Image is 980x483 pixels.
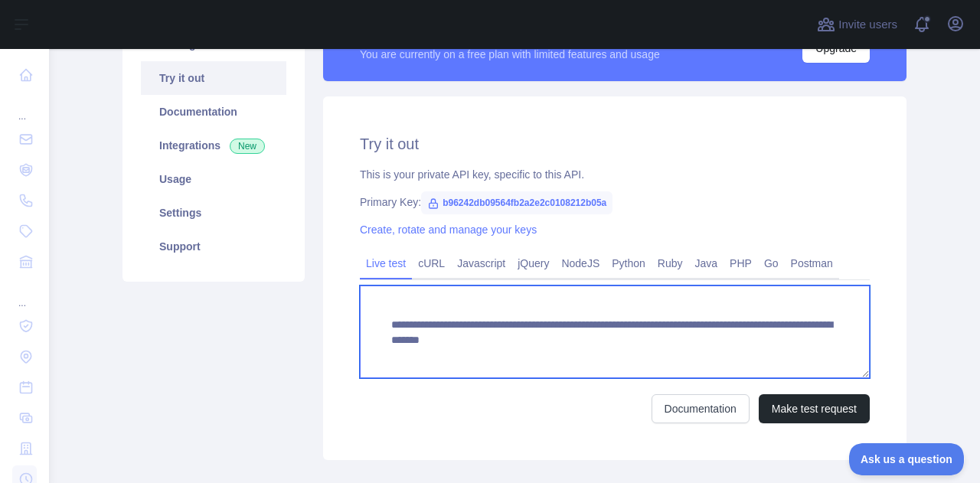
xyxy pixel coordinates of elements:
a: NodeJS [555,251,606,276]
a: Java [689,251,724,276]
div: Primary Key: [360,194,870,210]
a: cURL [412,251,451,276]
a: PHP [724,251,758,276]
a: Python [606,251,652,276]
a: Support [141,230,286,263]
span: New [230,139,265,154]
h2: Try it out [360,133,870,155]
a: Integrations New [141,129,286,162]
span: Invite users [838,16,897,34]
a: jQuery [511,251,555,276]
div: ... [12,92,37,122]
a: Documentation [652,394,750,423]
button: Invite users [814,12,900,37]
a: Usage [141,162,286,196]
div: This is your private API key, specific to this API. [360,167,870,182]
a: Try it out [141,61,286,95]
button: Make test request [759,394,870,423]
div: ... [12,279,37,309]
a: Ruby [652,251,689,276]
a: Documentation [141,95,286,129]
div: You are currently on a free plan with limited features and usage [360,47,660,62]
a: Javascript [451,251,511,276]
iframe: Toggle Customer Support [849,443,965,475]
a: Settings [141,196,286,230]
span: b96242db09564fb2a2e2c0108212b05a [421,191,612,214]
a: Go [758,251,785,276]
a: Postman [785,251,839,276]
a: Live test [360,251,412,276]
a: Create, rotate and manage your keys [360,224,537,236]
